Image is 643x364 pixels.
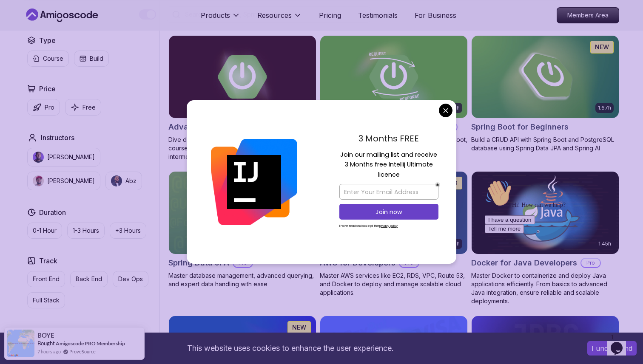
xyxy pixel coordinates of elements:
button: instructor img[PERSON_NAME] [27,172,100,190]
span: 7 hours ago [37,348,61,355]
a: Amigoscode PRO Membership [56,340,125,347]
a: ProveSource [69,348,96,355]
p: Full Stack [33,296,60,305]
button: Pro [27,99,60,116]
p: Pro [45,103,54,112]
h2: Docker for Java Developers [471,257,577,269]
img: instructor img [111,175,122,186]
p: Free [83,103,96,112]
p: Back End [76,275,102,283]
p: 1-3 Hours [73,226,99,235]
p: NEW [595,43,609,51]
button: Course [27,51,69,67]
p: [PERSON_NAME] [47,153,95,161]
h2: Instructors [41,133,74,143]
h2: Type [39,35,56,45]
span: Hi! How can we help? [3,25,84,32]
h2: Spring Boot for Beginners [471,121,569,133]
p: Master AWS services like EC2, RDS, VPC, Route 53, and Docker to deploy and manage scalable cloud ... [320,271,468,297]
div: 👋Hi! How can we help?I have a questionTell me more [3,3,156,57]
button: Dev Ops [113,271,148,287]
button: Free [65,99,101,116]
h2: Advanced Spring Boot [168,121,253,133]
p: +3 Hours [115,226,141,235]
img: Building APIs with Spring Boot card [320,36,467,118]
button: Products [201,10,240,27]
p: Dev Ops [118,275,143,283]
p: Front End [33,275,60,283]
button: Back End [70,271,108,287]
button: Resources [257,10,302,27]
p: Master Docker to containerize and deploy Java applications efficiently. From basics to advanced J... [471,271,619,305]
button: +3 Hours [110,223,146,239]
a: Members Area [557,7,619,23]
p: Build a CRUD API with Spring Boot and PostgreSQL database using Spring Data JPA and Spring AI [471,135,619,152]
button: Build [74,51,109,67]
p: 1.67h [598,104,611,111]
h2: Spring Data JPA [168,257,229,269]
div: This website uses cookies to enhance the user experience. [6,339,575,358]
a: Testimonials [358,10,398,20]
button: 1-3 Hours [67,223,105,239]
h2: Level [39,325,57,336]
img: provesource social proof notification image [7,330,34,357]
button: instructor img[PERSON_NAME] [27,148,100,166]
h2: Price [39,84,56,94]
img: Advanced Spring Boot card [169,36,316,118]
a: Pricing [319,10,341,20]
p: 0-1 Hour [33,226,57,235]
img: Spring Boot for Beginners card [472,36,619,118]
button: Tell me more [3,48,43,57]
iframe: chat widget [607,330,634,356]
p: Build [90,54,103,63]
a: Spring Boot for Beginners card1.67hNEWSpring Boot for BeginnersBuild a CRUD API with Spring Boot ... [471,35,619,152]
p: Resources [257,10,292,20]
p: Products [201,10,230,20]
a: Advanced Spring Boot card5.18hAdvanced Spring BootProDive deep into Spring Boot with our advanced... [168,35,316,161]
img: Docker for Java Developers card [472,172,619,254]
a: Building APIs with Spring Boot card3.30hBuilding APIs with Spring BootProLearn to build robust, s... [320,35,468,161]
p: [PERSON_NAME] [47,177,95,185]
p: Abz [125,177,137,185]
button: Front End [27,271,65,287]
h2: Duration [39,207,66,217]
img: instructor img [33,175,44,186]
a: Docker for Java Developers card1.45hDocker for Java DevelopersProMaster Docker to containerize an... [471,171,619,305]
span: Bought [37,340,55,347]
span: BOYE [37,332,54,339]
p: Members Area [557,8,619,23]
button: Accept cookies [587,341,637,356]
img: :wave: [3,3,31,31]
h2: Track [39,256,57,266]
button: 0-1 Hour [27,223,62,239]
p: Course [43,54,63,63]
p: Dive deep into Spring Boot with our advanced course, designed to take your skills from intermedia... [168,135,316,161]
img: Spring Data JPA card [169,172,316,254]
p: NEW [292,323,306,332]
p: Master database management, advanced querying, and expert data handling with ease [168,271,316,288]
iframe: chat widget [481,176,634,326]
button: Full Stack [27,292,65,308]
a: For Business [415,10,456,20]
button: instructor imgAbz [105,172,142,190]
a: Spring Data JPA card6.65hNEWSpring Data JPAProMaster database management, advanced querying, and ... [168,171,316,288]
button: I have a question [3,39,54,48]
img: instructor img [33,152,44,163]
